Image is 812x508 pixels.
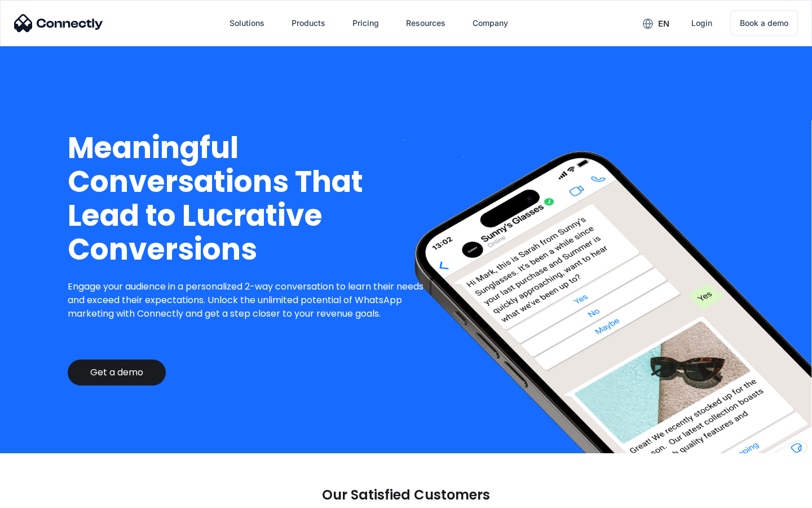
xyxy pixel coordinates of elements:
img: Connectly Logo [14,14,103,32]
a: Login [682,10,721,37]
div: Pricing [352,15,379,31]
a: Book a demo [730,10,798,36]
a: Get a demo [68,360,166,386]
div: Login [691,15,712,31]
h1: Meaningful Conversations That Lead to Lucrative Conversions [68,131,433,266]
div: en [658,16,669,32]
p: Engage your audience in a personalized 2-way conversation to learn their needs and exceed their e... [68,280,433,321]
aside: Language selected: English [11,488,68,504]
ul: Language list [23,488,68,504]
div: Resources [406,15,445,31]
a: Pricing [343,10,388,37]
div: Company [473,15,508,31]
div: Products [292,15,325,31]
div: Solutions [230,15,264,31]
div: Get a demo [90,367,143,378]
p: Our Satisfied Customers [322,487,490,503]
